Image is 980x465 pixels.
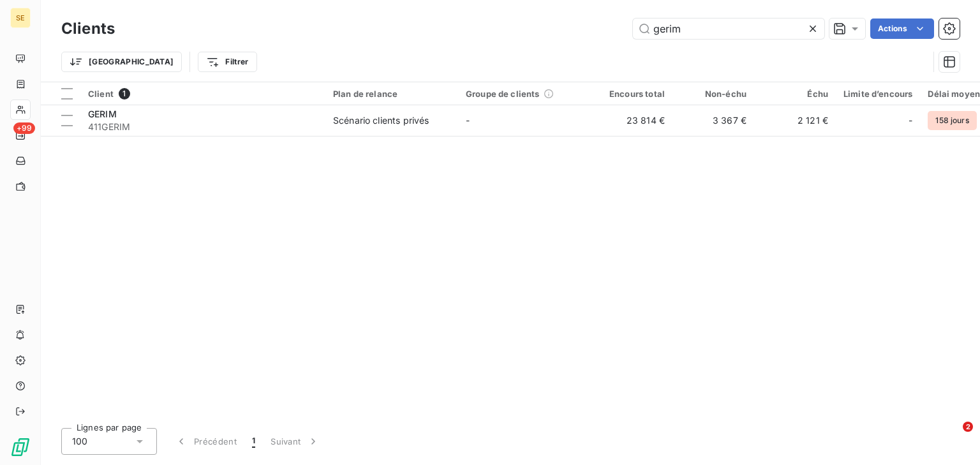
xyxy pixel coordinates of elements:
span: 1 [119,88,130,100]
button: Filtrer [198,52,256,72]
div: SE [10,8,31,28]
td: 3 367 € [672,105,754,136]
span: 2 [963,422,973,432]
div: Plan de relance [333,89,450,99]
div: Échu [762,89,828,99]
span: 158 jours [928,111,976,130]
td: 2 121 € [754,105,836,136]
div: Limite d’encours [843,89,912,99]
button: Suivant [263,428,327,455]
span: Groupe de clients [466,89,540,99]
div: Non-échu [680,89,746,99]
td: 23 814 € [591,105,672,136]
button: [GEOGRAPHIC_DATA] [61,52,182,72]
h3: Clients [61,17,115,40]
button: 1 [244,428,263,455]
a: +99 [10,125,30,145]
div: Scénario clients privés [333,114,429,127]
input: Rechercher [633,18,824,39]
span: 1 [252,435,255,448]
span: Client [88,89,114,99]
span: 411GERIM [88,121,318,133]
span: GERIM [88,108,117,119]
span: +99 [13,122,35,134]
div: Encours total [598,89,665,99]
span: 100 [72,435,87,448]
iframe: Intercom live chat [937,422,967,452]
button: Précédent [167,428,244,455]
span: - [909,114,912,127]
span: - [466,115,470,126]
button: Actions [870,18,934,39]
img: Logo LeanPay [10,437,31,457]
